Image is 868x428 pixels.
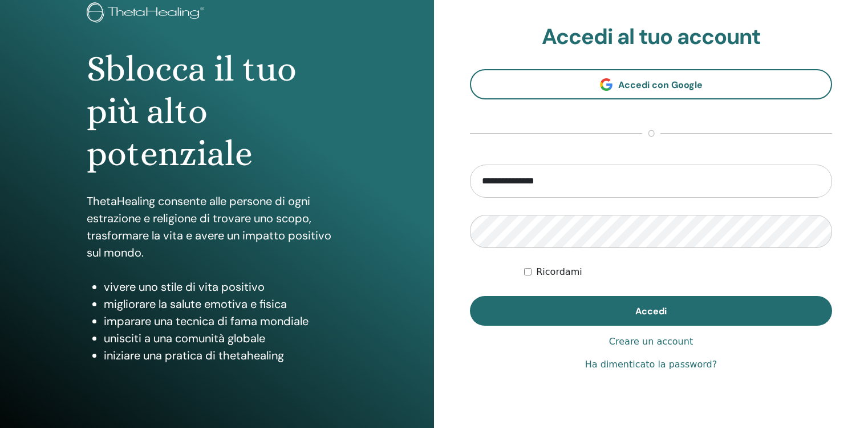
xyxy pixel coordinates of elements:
[104,347,347,364] li: iniziare una pratica di thetahealing
[104,330,347,347] li: unisciti a una comunità globale
[642,127,660,141] span: o
[524,265,832,279] div: Keep me authenticated indefinitely or until I manually logout
[104,295,347,313] li: migliorare la salute emotiva e fisica
[470,296,832,326] button: Accedi
[585,358,717,371] a: Ha dimenticato la password?
[618,79,703,91] span: Accedi con Google
[87,193,347,261] p: ThetaHealing consente alle persone di ogni estrazione e religione di trovare uno scopo, trasforma...
[104,313,347,330] li: imparare una tecnica di fama mondiale
[635,305,667,317] span: Accedi
[536,265,582,279] label: Ricordami
[87,48,347,175] h1: Sblocca il tuo più alto potenziale
[609,335,693,349] a: Creare un account
[104,278,347,295] li: vivere uno stile di vita positivo
[470,24,832,50] h2: Accedi al tuo account
[470,69,832,99] a: Accedi con Google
